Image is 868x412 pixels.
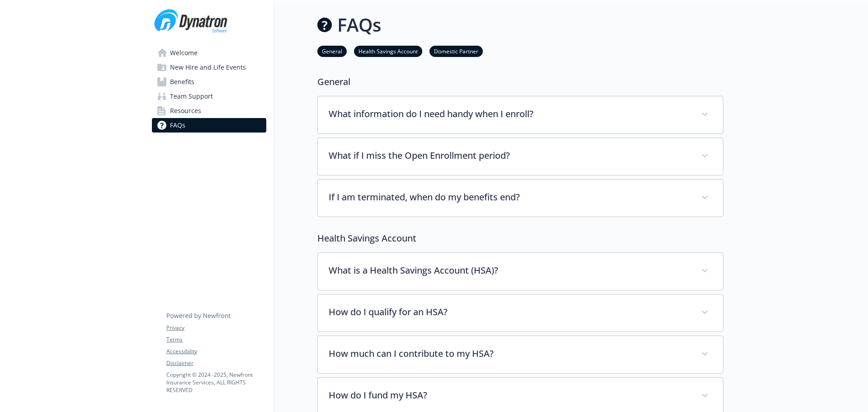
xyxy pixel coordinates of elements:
a: Team Support [152,89,266,104]
a: Terms [166,336,266,344]
span: Team Support [170,89,213,104]
p: What if I miss the Open Enrollment period? [329,149,690,162]
a: Disclaimer [166,359,266,367]
div: What information do I need handy when I enroll? [318,96,723,133]
div: If I am terminated, when do my benefits end? [318,180,723,217]
p: General [317,75,723,89]
p: What information do I need handy when I enroll? [329,107,690,121]
p: How do I fund my HSA? [329,388,690,402]
p: How do I qualify for an HSA? [329,305,690,319]
span: Welcome [170,46,198,60]
a: Welcome [152,46,266,60]
a: Health Savings Account [354,47,422,55]
div: What is a Health Savings Account (HSA)? [318,253,723,290]
p: How much can I contribute to my HSA? [329,347,690,360]
a: FAQs [152,118,266,133]
span: Benefits [170,75,194,89]
a: Domestic Partner [429,47,483,55]
a: Resources [152,104,266,118]
p: Copyright © 2024 - 2025 , Newfront Insurance Services, ALL RIGHTS RESERVED [166,371,266,394]
a: General [317,47,347,55]
a: Accessibility [166,347,266,355]
a: New Hire and Life Events [152,60,266,75]
a: Benefits [152,75,266,89]
div: How much can I contribute to my HSA? [318,336,723,373]
div: How do I qualify for an HSA? [318,294,723,331]
span: Resources [170,104,201,118]
p: What is a Health Savings Account (HSA)? [329,264,690,277]
div: What if I miss the Open Enrollment period? [318,138,723,175]
a: Privacy [166,324,266,332]
p: If I am terminated, when do my benefits end? [329,190,690,204]
p: Health Savings Account [317,232,723,245]
h1: FAQs [337,11,381,38]
span: New Hire and Life Events [170,60,246,75]
span: FAQs [170,118,185,133]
